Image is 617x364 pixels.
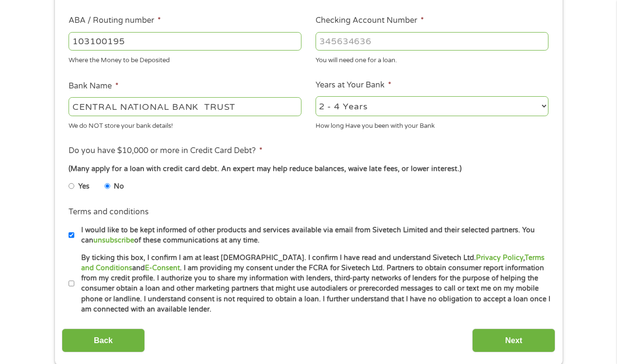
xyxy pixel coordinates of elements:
[81,254,545,272] a: Terms and Conditions
[69,164,548,174] div: (Many apply for a loan with credit card debt. An expert may help reduce balances, waive late fees...
[316,80,391,90] label: Years at Your Bank
[69,118,301,131] div: We do NOT store your bank details!
[93,236,134,244] a: unsubscribe
[78,181,89,192] label: Yes
[316,52,548,66] div: You will need one for a loan.
[74,253,551,315] label: By ticking this box, I confirm I am at least [DEMOGRAPHIC_DATA]. I confirm I have read and unders...
[145,264,180,272] a: E-Consent
[316,32,548,51] input: 345634636
[316,118,548,131] div: How long Have you been with your Bank
[69,146,263,156] label: Do you have $10,000 or more in Credit Card Debt?
[69,16,161,26] label: ABA / Routing number
[316,16,424,26] label: Checking Account Number
[69,207,149,217] label: Terms and conditions
[69,81,119,91] label: Bank Name
[472,329,555,352] input: Next
[69,52,301,66] div: Where the Money to be Deposited
[62,329,145,352] input: Back
[476,254,523,262] a: Privacy Policy
[74,225,551,246] label: I would like to be kept informed of other products and services available via email from Sivetech...
[69,32,301,51] input: 263177916
[114,181,124,192] label: No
